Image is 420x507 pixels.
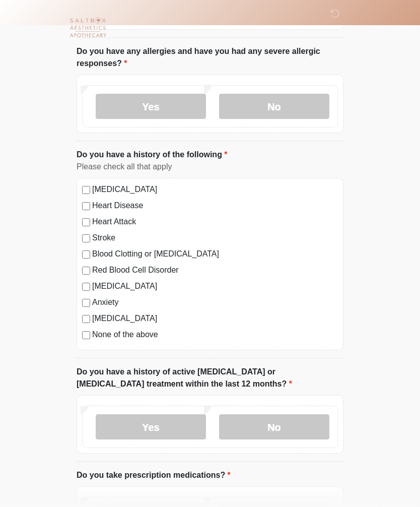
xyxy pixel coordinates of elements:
input: Blood Clotting or [MEDICAL_DATA] [82,250,90,259]
label: Do you have a history of active [MEDICAL_DATA] or [MEDICAL_DATA] treatment within the last 12 mon... [77,366,343,390]
label: Heart Attack [92,216,338,228]
img: Saltbox Aesthetics Logo [66,8,109,50]
input: Heart Disease [82,202,90,210]
input: [MEDICAL_DATA] [82,186,90,194]
label: Yes [96,94,206,119]
input: Heart Attack [82,218,90,226]
label: No [219,94,329,119]
label: Do you have a history of the following [77,149,228,161]
input: [MEDICAL_DATA] [82,283,90,291]
label: None of the above [92,329,338,341]
div: Please check all that apply [77,161,343,173]
input: Red Blood Cell Disorder [82,267,90,275]
label: [MEDICAL_DATA] [92,312,338,325]
label: No [219,414,329,439]
label: [MEDICAL_DATA] [92,183,338,196]
label: Blood Clotting or [MEDICAL_DATA] [92,248,338,260]
label: Stroke [92,232,338,244]
label: [MEDICAL_DATA] [92,280,338,292]
label: Do you take prescription medications? [77,469,231,481]
label: Yes [96,414,206,439]
label: Red Blood Cell Disorder [92,264,338,276]
input: Stroke [82,234,90,242]
label: Heart Disease [92,200,338,212]
label: Anxiety [92,296,338,308]
input: None of the above [82,331,90,339]
input: [MEDICAL_DATA] [82,315,90,323]
input: Anxiety [82,299,90,307]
